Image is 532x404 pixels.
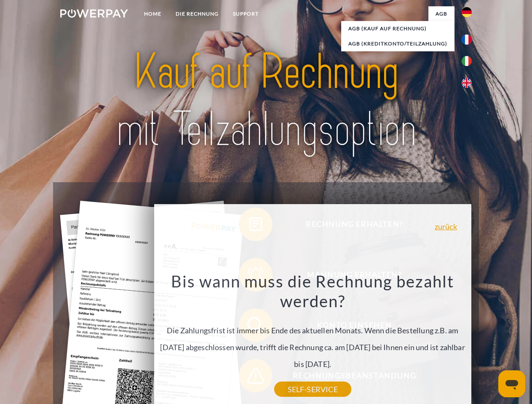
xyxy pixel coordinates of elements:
[159,271,466,311] h3: Bis wann muss die Rechnung bezahlt werden?
[462,35,472,45] img: fr
[168,6,226,21] a: DIE RECHNUNG
[428,6,454,21] a: agb
[462,7,472,17] img: de
[498,370,525,397] iframe: Schaltfläche zum Öffnen des Messaging-Fensters
[341,36,454,51] a: AGB (Kreditkonto/Teilzahlung)
[462,78,472,88] img: en
[435,223,457,230] a: zurück
[226,6,266,21] a: SUPPORT
[137,6,168,21] a: Home
[274,382,351,397] a: SELF-SERVICE
[80,40,452,161] img: title-powerpay_de.svg
[462,56,472,66] img: it
[60,9,128,18] img: logo-powerpay-white.svg
[341,21,454,36] a: AGB (Kauf auf Rechnung)
[159,271,466,389] div: Die Zahlungsfrist ist immer bis Ende des aktuellen Monats. Wenn die Bestellung z.B. am [DATE] abg...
